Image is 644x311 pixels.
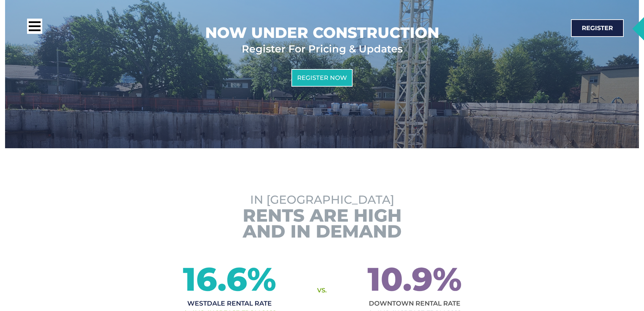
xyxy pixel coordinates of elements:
[367,263,433,295] span: 10.9
[582,25,613,31] span: Register
[297,75,347,81] span: Register Now
[87,192,557,207] h2: In [GEOGRAPHIC_DATA]
[87,207,557,239] h3: Rents are High and in Demand
[291,69,353,87] a: Register Now
[433,263,479,295] span: %
[183,263,247,295] span: 16.6
[571,19,624,37] a: Register
[247,263,293,295] span: %
[317,286,327,296] span: VS.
